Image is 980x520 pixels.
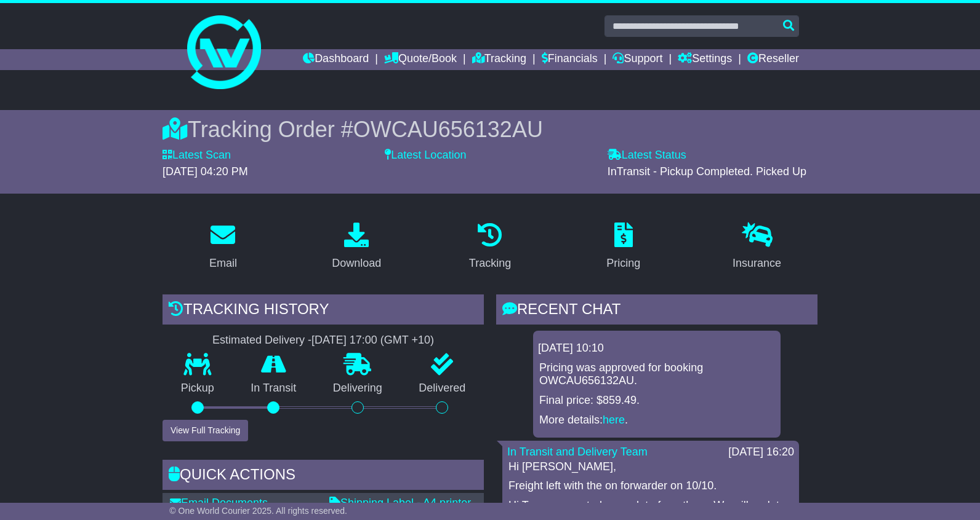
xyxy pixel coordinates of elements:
a: Insurance [725,218,789,276]
p: Hi [PERSON_NAME], [508,460,793,474]
p: Pricing was approved for booking OWCAU656132AU. [539,361,774,388]
p: Delivering [315,382,401,395]
div: Quick Actions [163,460,484,493]
div: Tracking history [163,294,484,328]
div: [DATE] 17:00 (GMT +10) [311,334,434,347]
div: Email [209,255,237,272]
div: Tracking [469,255,511,272]
span: OWCAU656132AU [353,117,543,142]
label: Latest Location [385,149,466,162]
a: Support [612,49,662,70]
p: More details: . [539,414,774,427]
a: Download [324,218,389,276]
span: [DATE] 04:20 PM [163,165,248,178]
a: Quote/Book [384,49,457,70]
div: [DATE] 10:10 [538,342,776,355]
p: Freight left with the on forwarder on 10/10. [508,479,793,493]
div: Pricing [606,255,640,272]
a: Tracking [461,218,519,276]
a: Shipping Label - A4 printer [329,497,471,509]
div: [DATE] 16:20 [728,446,794,459]
a: Tracking [472,49,526,70]
p: Pickup [163,382,233,395]
p: In Transit [233,382,315,395]
label: Latest Scan [163,149,231,162]
a: Settings [678,49,732,70]
div: Insurance [733,255,781,272]
span: InTransit - Pickup Completed. Picked Up [608,165,806,178]
div: Estimated Delivery - [163,334,484,347]
a: Reseller [747,49,799,70]
p: Final price: $859.49. [539,394,774,408]
a: Pricing [598,218,648,276]
a: here [603,414,625,426]
a: Email Documents [170,497,268,509]
a: Dashboard [303,49,369,70]
a: In Transit and Delivery Team [507,446,648,458]
button: View Full Tracking [163,420,248,441]
p: Delivered [401,382,484,395]
label: Latest Status [608,149,686,162]
a: Financials [542,49,598,70]
div: Tracking Order # [163,116,817,143]
span: © One World Courier 2025. All rights reserved. [169,506,347,516]
div: Download [332,255,381,272]
a: Email [201,218,245,276]
div: RECENT CHAT [496,294,817,328]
